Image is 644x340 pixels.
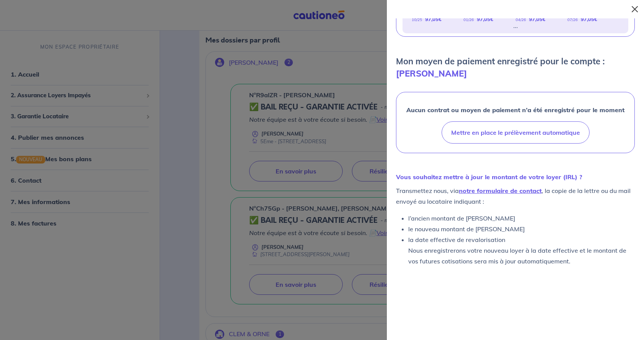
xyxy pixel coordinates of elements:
strong: Aucun contrat ou moyen de paiement n’a été enregistré pour le moment [406,106,624,114]
button: Mettre en place le prélèvement automatique [442,121,590,144]
p: Mon moyen de paiement enregistré pour le compte : [396,55,635,80]
em: 01/26 [463,17,474,22]
div: ... [513,24,518,27]
strong: 97,05 € [529,16,545,22]
em: 04/26 [516,17,526,22]
li: l’ancien montant de [PERSON_NAME] [408,213,635,224]
em: 07/26 [567,17,578,22]
a: notre formulaire de contact [459,187,542,195]
p: Transmettez nous, via , la copie de la lettre ou du mail envoyé au locataire indiquant : [396,185,635,207]
button: Close [629,3,641,15]
li: le nouveau montant de [PERSON_NAME] [408,224,635,234]
em: 10/25 [412,17,422,22]
strong: Vous souhaitez mettre à jour le montant de votre loyer (IRL) ? [396,173,582,181]
strong: 97,05 € [477,16,493,22]
strong: 97,05 € [425,16,442,22]
li: la date effective de revalorisation Nous enregistrerons votre nouveau loyer à la date effective e... [408,234,635,266]
strong: 97,05 € [581,16,597,22]
strong: [PERSON_NAME] [396,68,467,79]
